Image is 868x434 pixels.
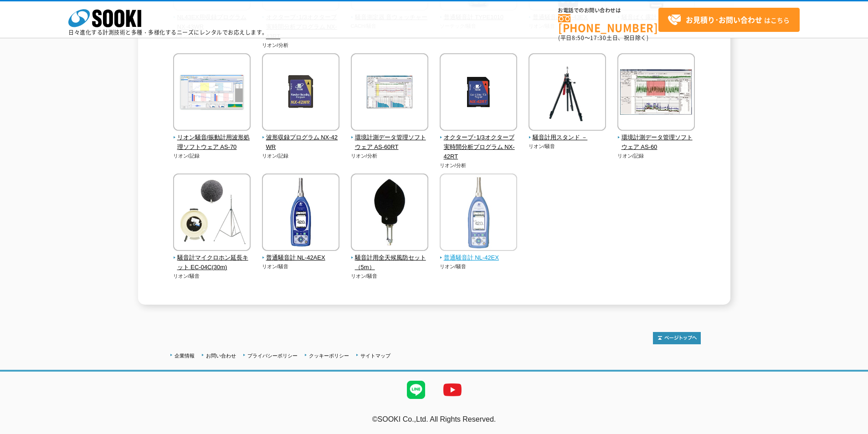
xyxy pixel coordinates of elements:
span: 普通騒音計 NL-42EX [440,253,518,263]
a: 普通騒音計 NL-42EX [440,245,518,263]
img: 普通騒音計 NL-42AEX [262,174,339,253]
a: [PHONE_NUMBER] [558,14,658,33]
a: お見積り･お問い合わせはこちら [658,8,800,32]
span: オクターブ･1/3オクターブ実時間分析プログラム NX-42RT [440,133,518,161]
img: 騒音計用全天候風防セット （5m） [351,174,428,253]
img: 騒音計用スタンド － [529,53,606,133]
span: (平日 ～ 土日、祝日除く) [558,34,648,42]
a: サイトマップ [360,353,390,358]
p: リオン/記録 [173,152,251,160]
img: 騒音計マイクロホン延長キット EC-04C(30m) [173,174,251,253]
img: 環境計測データ管理ソフトウェア AS-60RT [351,53,428,133]
a: テストMail [833,425,868,433]
img: 環境計測データ管理ソフトウェア AS-60 [617,53,695,133]
a: 騒音計用スタンド － [529,124,606,143]
p: リオン/分析 [351,152,429,160]
p: リオン/騒音 [440,263,518,271]
a: オクターブ･1/3オクターブ実時間分析プログラム NX-42RT [440,124,518,161]
span: 騒音計用スタンド － [529,133,606,143]
span: 環境計測データ管理ソフトウェア AS-60 [617,133,695,152]
a: 波形収録プログラム NX-42WR [262,124,340,152]
img: オクターブ･1/3オクターブ実時間分析プログラム NX-42RT [440,53,517,133]
p: リオン/記録 [617,152,695,160]
span: 環境計測データ管理ソフトウェア AS-60RT [351,133,429,152]
span: リオン騒音/振動計用波形処理ソフトウェア AS-70 [173,133,251,152]
a: 環境計測データ管理ソフトウェア AS-60RT [351,124,429,152]
img: LINE [398,372,434,408]
p: リオン/記録 [262,152,340,160]
p: リオン/分析 [262,41,340,49]
a: 環境計測データ管理ソフトウェア AS-60 [617,124,695,152]
img: トップページへ [653,332,701,344]
img: リオン騒音/振動計用波形処理ソフトウェア AS-70 [173,53,251,133]
a: 騒音計マイクロホン延長キット EC-04C(30m) [173,245,251,272]
span: 騒音計マイクロホン延長キット EC-04C(30m) [173,253,251,272]
span: お電話でのお問い合わせは [558,8,658,13]
span: 騒音計用全天候風防セット （5m） [351,253,429,272]
p: リオン/騒音 [173,272,251,280]
span: 17:30 [590,34,606,42]
a: 企業情報 [175,353,195,358]
span: はこちら [668,13,790,27]
p: リオン/分析 [440,162,518,169]
span: 波形収録プログラム NX-42WR [262,133,340,152]
span: 普通騒音計 NL-42AEX [262,253,340,263]
a: リオン騒音/振動計用波形処理ソフトウェア AS-70 [173,124,251,152]
p: リオン/騒音 [351,272,429,280]
a: プライバシーポリシー [247,353,298,358]
img: YouTube [434,372,471,408]
p: リオン/騒音 [262,263,340,271]
a: 普通騒音計 NL-42AEX [262,245,340,263]
p: 日々進化する計測技術と多種・多様化するニーズにレンタルでお応えします。 [68,30,268,35]
span: 8:50 [572,34,585,42]
img: 普通騒音計 NL-42EX [440,174,517,253]
img: 波形収録プログラム NX-42WR [262,53,339,133]
strong: お見積り･お問い合わせ [686,14,762,25]
a: クッキーポリシー [309,353,349,358]
p: リオン/騒音 [529,143,606,150]
a: お問い合わせ [206,353,236,358]
a: 騒音計用全天候風防セット （5m） [351,245,429,272]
